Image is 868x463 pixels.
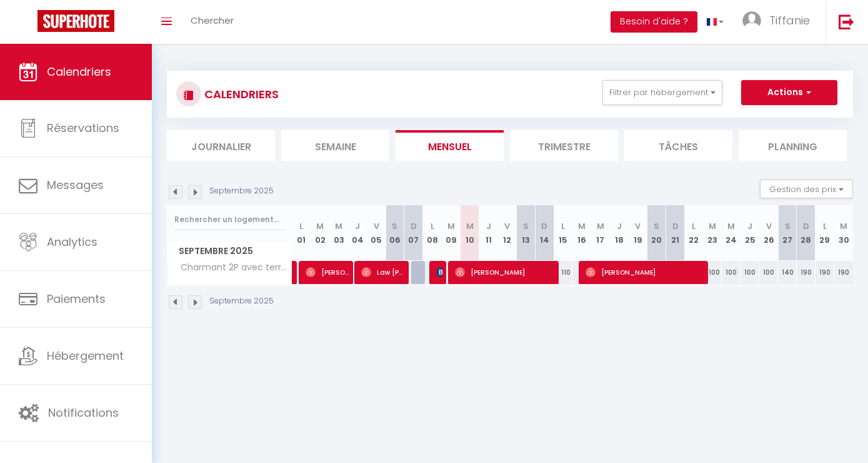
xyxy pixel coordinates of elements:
[741,80,837,105] button: Actions
[461,205,479,261] th: 10
[37,10,114,32] img: Super Booking
[335,220,342,232] abbr: M
[396,130,504,161] li: Mensuel
[586,260,704,284] span: [PERSON_NAME]
[541,220,547,232] abbr: D
[624,130,732,161] li: Tâches
[386,205,404,261] th: 06
[306,260,349,284] span: [PERSON_NAME]
[47,120,119,136] span: Réservations
[523,220,529,232] abbr: S
[703,205,722,261] th: 23
[47,177,104,193] span: Messages
[572,205,591,261] th: 16
[591,205,610,261] th: 17
[404,205,423,261] th: 07
[174,208,285,231] input: Rechercher un logement...
[329,205,348,261] th: 03
[455,260,555,284] span: [PERSON_NAME]
[823,220,827,232] abbr: L
[685,205,704,261] th: 22
[169,261,294,275] span: Charmant 2P avec terrasse
[209,295,274,307] p: Septembre 2025
[703,261,722,284] div: 100
[722,205,741,261] th: 24
[516,205,535,261] th: 13
[839,14,854,29] img: logout
[392,220,397,232] abbr: S
[840,220,847,232] abbr: M
[797,261,816,284] div: 190
[747,220,752,232] abbr: J
[292,205,311,261] th: 01
[803,220,809,232] abbr: D
[411,220,417,232] abbr: D
[766,220,772,232] abbr: V
[554,205,572,261] th: 15
[479,205,498,261] th: 11
[48,405,119,420] span: Notifications
[355,220,360,232] abbr: J
[423,205,442,261] th: 08
[299,220,303,232] abbr: L
[374,220,379,232] abbr: V
[47,291,106,307] span: Paiements
[281,130,389,161] li: Semaine
[610,205,629,261] th: 18
[742,11,761,30] img: ...
[759,205,778,261] th: 26
[311,205,329,261] th: 02
[709,220,716,232] abbr: M
[816,261,834,284] div: 190
[692,220,696,232] abbr: L
[504,220,510,232] abbr: V
[778,261,797,284] div: 140
[769,13,810,28] span: Tiffanie
[654,220,659,232] abbr: S
[201,80,279,108] h3: CALENDRIERS
[778,205,797,261] th: 27
[727,220,735,232] abbr: M
[442,205,461,261] th: 09
[611,11,697,33] button: Besoin d'aide ?
[167,242,292,260] span: Septembre 2025
[635,220,641,232] abbr: V
[602,80,722,105] button: Filtrer par hébergement
[436,260,442,284] span: [PERSON_NAME]
[431,220,434,232] abbr: L
[797,205,816,261] th: 28
[486,220,491,232] abbr: J
[816,205,834,261] th: 29
[672,220,679,232] abbr: D
[666,205,685,261] th: 21
[741,205,759,261] th: 25
[741,261,759,284] div: 100
[722,261,741,284] div: 100
[47,234,97,250] span: Analytics
[834,205,853,261] th: 30
[466,220,474,232] abbr: M
[597,220,604,232] abbr: M
[760,180,853,198] button: Gestion des prix
[348,205,367,261] th: 04
[561,220,565,232] abbr: L
[209,185,274,197] p: Septembre 2025
[739,130,847,161] li: Planning
[759,261,778,284] div: 100
[497,205,516,261] th: 12
[554,261,572,284] div: 110
[617,220,622,232] abbr: J
[47,348,124,364] span: Hébergement
[191,14,234,27] span: Chercher
[47,64,111,79] span: Calendriers
[535,205,554,261] th: 14
[647,205,666,261] th: 20
[578,220,586,232] abbr: M
[834,261,853,284] div: 190
[167,130,275,161] li: Journalier
[629,205,647,261] th: 19
[367,205,386,261] th: 05
[316,220,324,232] abbr: M
[447,220,455,232] abbr: M
[361,260,405,284] span: Law [PERSON_NAME]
